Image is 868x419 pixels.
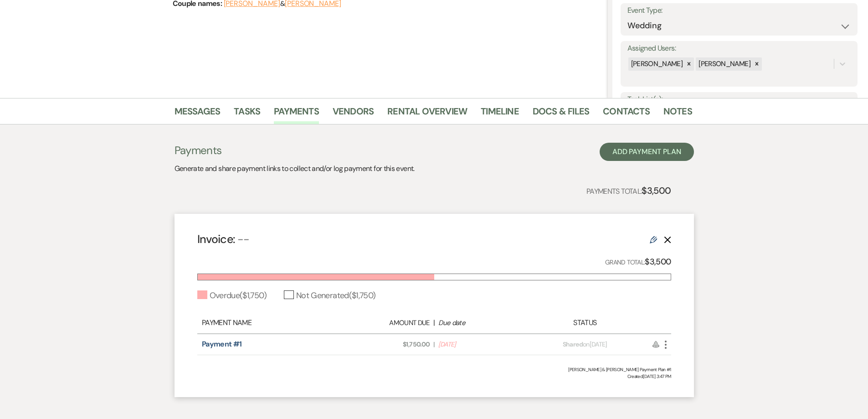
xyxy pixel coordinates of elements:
span: [DATE] [438,340,522,349]
div: Amount Due [346,318,430,328]
a: Notes [663,104,692,124]
span: Shared [563,340,583,348]
div: [PERSON_NAME] & [PERSON_NAME] Payment Plan #1 [197,366,671,373]
label: Task List(s): [627,93,851,106]
a: Tasks [234,104,260,124]
p: Payments Total: [586,183,671,198]
strong: $3,500 [642,185,671,197]
label: Event Type: [627,4,851,17]
a: Vendors [333,104,374,124]
div: Due date [438,318,522,328]
h3: Payments [175,143,415,158]
p: Generate and share payment links to collect and/or log payment for this event. [175,163,415,175]
a: Payments [274,104,319,124]
div: Overdue ( $1,750 ) [197,290,267,302]
div: | [341,317,527,328]
span: -- [237,232,250,247]
a: Docs & Files [533,104,589,124]
strong: $3,500 [645,256,671,267]
a: Contacts [603,104,650,124]
div: Status [527,317,643,328]
a: Rental Overview [387,104,467,124]
div: on [DATE] [527,340,643,349]
h4: Invoice: [197,231,250,247]
span: | [433,340,434,349]
div: [PERSON_NAME] [696,57,752,71]
button: Add Payment Plan [600,143,694,161]
div: [PERSON_NAME] [628,57,684,71]
a: Payment #1 [202,339,242,349]
div: Payment Name [202,317,341,328]
p: Grand Total: [605,255,671,269]
div: Not Generated ( $1,750 ) [284,290,376,302]
span: $1,750.00 [346,340,430,349]
a: Messages [175,104,221,124]
label: Assigned Users: [627,42,851,55]
span: Created: [DATE] 3:47 PM [197,373,671,380]
a: Timeline [481,104,519,124]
